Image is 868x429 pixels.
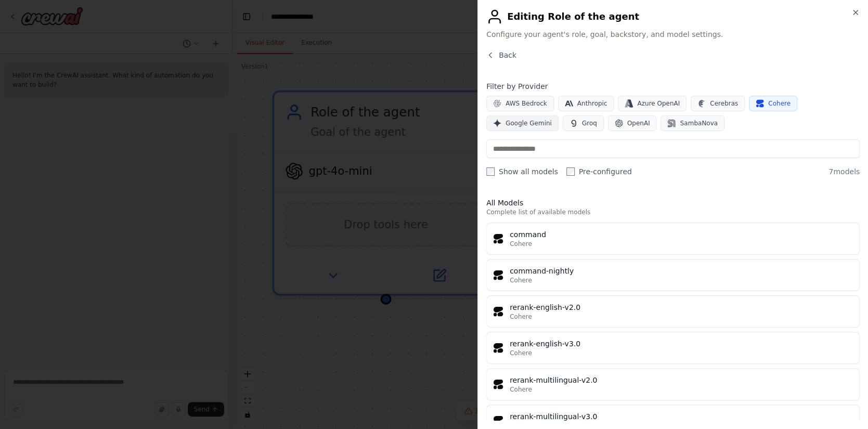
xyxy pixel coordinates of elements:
[486,208,860,216] p: Complete list of available models
[660,115,724,131] button: SambaNova
[510,349,532,357] span: Cohere
[563,115,604,131] button: Groq
[510,266,853,276] div: command-nightly
[486,29,860,40] span: Configure your agent's role, goal, backstory, and model settings.
[582,119,597,127] span: Groq
[486,368,860,400] button: rerank-multilingual-v2.0Cohere
[486,96,554,111] button: AWS Bedrock
[506,99,547,108] span: AWS Bedrock
[510,276,532,284] span: Cohere
[486,167,495,176] input: Show all models
[486,223,860,255] button: commandCohere
[510,313,532,321] span: Cohere
[510,240,532,248] span: Cohere
[566,167,575,176] input: Pre-configured
[608,115,657,131] button: OpenAI
[486,8,860,25] h2: Editing Role of the agent
[486,81,860,92] h4: Filter by Provider
[710,99,738,108] span: Cerebras
[691,96,745,111] button: Cerebras
[486,332,860,364] button: rerank-english-v3.0Cohere
[749,96,797,111] button: Cohere
[577,99,607,108] span: Anthropic
[618,96,686,111] button: Azure OpenAI
[510,339,853,349] div: rerank-english-v3.0
[680,119,717,127] span: SambaNova
[637,99,680,108] span: Azure OpenAI
[486,50,516,60] button: Back
[566,166,632,177] label: Pre-configured
[486,295,860,328] button: rerank-english-v2.0Cohere
[486,115,559,131] button: Google Gemini
[510,229,853,240] div: command
[828,166,860,177] span: 7 models
[486,166,558,177] label: Show all models
[510,375,853,385] div: rerank-multilingual-v2.0
[510,411,853,422] div: rerank-multilingual-v3.0
[510,385,532,394] span: Cohere
[499,50,516,60] span: Back
[506,119,552,127] span: Google Gemini
[486,259,860,291] button: command-nightlyCohere
[558,96,614,111] button: Anthropic
[627,119,650,127] span: OpenAI
[486,198,860,208] h3: All Models
[510,302,853,313] div: rerank-english-v2.0
[768,99,791,108] span: Cohere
